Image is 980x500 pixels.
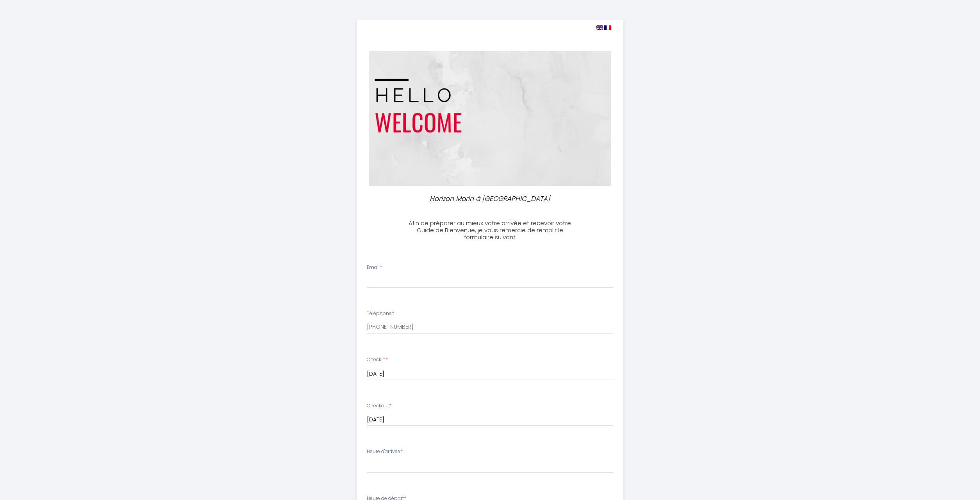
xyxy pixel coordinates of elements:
[604,25,611,30] img: fr.png
[367,310,394,317] label: Téléphone
[367,448,403,455] label: Heure d'arrivée
[403,220,577,241] h3: Afin de préparer au mieux votre arrivée et recevoir votre Guide de Bienvenue, je vous remercie de...
[596,25,603,30] img: en.png
[367,356,388,364] label: Checkin
[367,402,391,410] label: Checkout
[367,264,382,271] label: Email
[407,194,574,204] p: Horizon Marin à [GEOGRAPHIC_DATA]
